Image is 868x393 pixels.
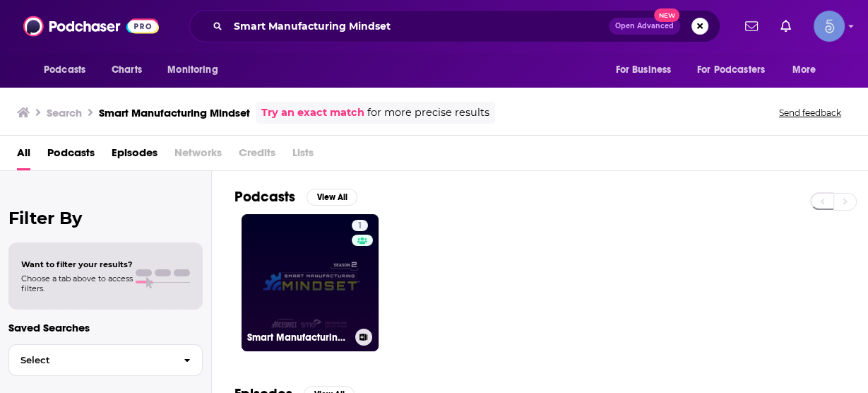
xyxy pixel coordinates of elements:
[102,57,150,83] a: Charts
[615,23,674,30] span: Open Advanced
[234,188,357,206] a: PodcastsView All
[242,214,379,351] a: 1Smart Manufacturing Mindset™
[47,106,82,119] h3: Search
[367,105,489,121] span: for more precise results
[697,60,765,80] span: For Podcasters
[23,13,159,40] img: Podchaser - Follow, Share and Rate Podcasts
[228,15,609,37] input: Search podcasts, credits, & more...
[739,14,763,38] a: Show notifications dropdown
[605,57,689,83] button: open menu
[47,141,95,170] a: Podcasts
[157,57,236,83] button: open menu
[8,208,203,228] h2: Filter By
[239,141,275,170] span: Credits
[99,106,250,119] h3: Smart Manufacturing Mindset
[792,60,816,80] span: More
[8,321,203,334] p: Saved Searches
[615,60,671,80] span: For Business
[814,11,845,42] span: Logged in as Spiral5-G1
[775,14,797,38] a: Show notifications dropdown
[9,356,172,365] span: Select
[352,220,368,231] a: 1
[112,60,142,80] span: Charts
[783,57,834,83] button: open menu
[44,60,85,80] span: Podcasts
[174,141,222,170] span: Networks
[654,8,679,22] span: New
[307,189,357,206] button: View All
[112,141,157,170] a: Episodes
[261,105,364,121] a: Try an exact match
[167,60,218,80] span: Monitoring
[189,10,720,42] div: Search podcasts, credits, & more...
[247,332,350,344] h3: Smart Manufacturing Mindset™
[814,11,845,42] button: Show profile menu
[292,141,314,170] span: Lists
[34,57,104,83] button: open menu
[21,259,133,269] span: Want to filter your results?
[21,274,133,293] span: Choose a tab above to access filters.
[17,141,30,170] a: All
[775,107,845,119] button: Send feedback
[234,188,295,206] h2: Podcasts
[688,57,785,83] button: open menu
[8,344,203,376] button: Select
[609,18,680,35] button: Open AdvancedNew
[814,11,845,42] img: User Profile
[357,219,362,233] span: 1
